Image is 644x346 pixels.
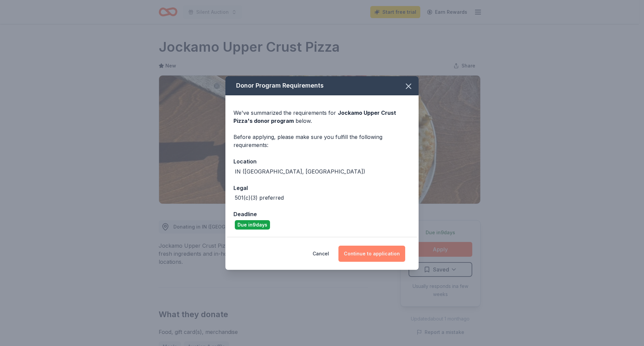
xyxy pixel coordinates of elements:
div: IN ([GEOGRAPHIC_DATA], [GEOGRAPHIC_DATA]) [235,167,365,176]
div: 501(c)(3) preferred [235,194,284,202]
div: Legal [233,184,411,192]
div: Before applying, please make sure you fulfill the following requirements: [233,133,411,149]
div: Deadline [233,210,411,218]
button: Cancel [313,246,329,262]
button: Continue to application [338,246,405,262]
div: We've summarized the requirements for below. [233,109,411,125]
div: Donor Program Requirements [225,76,419,95]
div: Due in 9 days [235,220,270,230]
div: Location [233,157,411,166]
